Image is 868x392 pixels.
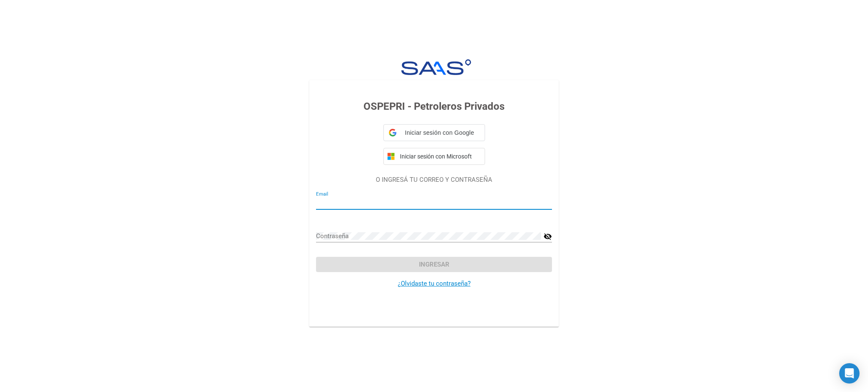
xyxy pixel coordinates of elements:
span: Iniciar sesión con Google [400,128,480,137]
span: Ingresar [419,261,449,268]
div: Iniciar sesión con Google [383,124,485,141]
button: Ingresar [316,257,552,272]
p: O INGRESÁ TU CORREO Y CONTRASEÑA [316,175,552,185]
a: ¿Olvidaste tu contraseña? [398,280,471,287]
button: Iniciar sesión con Microsoft [383,148,485,165]
span: Iniciar sesión con Microsoft [398,153,481,160]
mat-icon: visibility_off [544,231,552,242]
div: Open Intercom Messenger [839,363,860,384]
h3: OSPEPRI - Petroleros Privados [316,99,552,114]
